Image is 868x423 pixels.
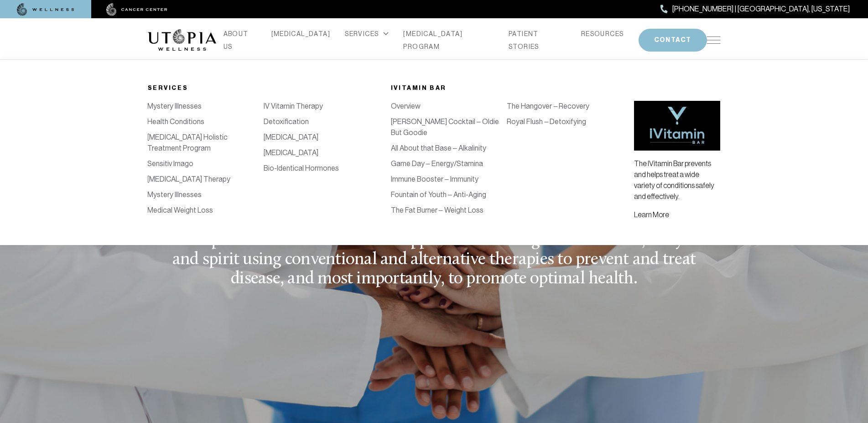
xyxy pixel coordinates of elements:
a: Health Conditions [147,117,204,126]
div: iVitamin Bar [391,83,623,94]
a: [MEDICAL_DATA] PROGRAM [403,27,494,53]
a: [MEDICAL_DATA] Holistic Treatment Program [147,133,228,152]
img: icon-hamburger [707,37,721,44]
a: Mystery Illnesses [147,190,202,199]
a: Sensitiv Imago [147,159,193,168]
img: cancer center [106,3,167,16]
a: RESOURCES [581,27,624,40]
a: The Fat Burner – Weight Loss [391,206,483,214]
a: Game Day – Energy/Stamina [391,159,483,168]
div: Services [148,83,380,94]
p: Utopia Wellness uses a holistic approach that integrates the mind, body and spirit using conventi... [172,209,696,311]
a: Mystery Illnesses [147,102,202,110]
a: [PHONE_NUMBER] | [GEOGRAPHIC_DATA], [US_STATE] [660,3,850,15]
img: vitamin bar [634,101,720,151]
a: The Hangover – Recovery [507,102,589,110]
div: SERVICES [345,27,389,40]
a: IV Vitamin Therapy [264,102,323,110]
img: wellness [17,3,74,16]
a: [MEDICAL_DATA] [271,27,331,40]
a: [MEDICAL_DATA] [264,133,318,141]
a: [MEDICAL_DATA] Therapy [147,175,230,183]
p: The IVitamin Bar prevents and helps treat a wide variety of conditions safely and effectively. [634,158,720,202]
a: All About that Base – Alkalinity [391,144,486,152]
a: Detoxification [264,117,309,126]
a: Royal Flush – Detoxifying [507,117,586,126]
a: Learn More [634,210,669,219]
a: ABOUT US [223,27,257,53]
a: Overview [391,102,421,110]
button: CONTACT [639,29,707,52]
a: [MEDICAL_DATA] [264,148,318,157]
a: Bio-Identical Hormones [264,164,339,172]
a: Fountain of Youth – Anti-Aging [391,190,486,199]
a: Medical Weight Loss [147,206,213,214]
img: logo [148,29,216,51]
a: PATIENT STORIES [509,27,567,53]
a: [PERSON_NAME] Cocktail – Oldie But Goodie [391,117,499,137]
span: [PHONE_NUMBER] | [GEOGRAPHIC_DATA], [US_STATE] [672,3,850,15]
a: Immune Booster – Immunity [391,175,478,183]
